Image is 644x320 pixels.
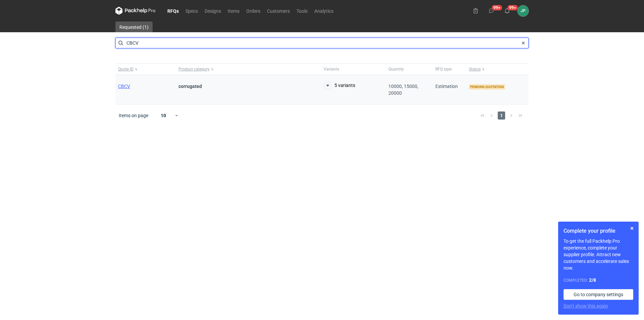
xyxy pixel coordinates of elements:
[388,66,404,72] span: Quantity
[498,111,505,120] span: 1
[518,5,529,16] button: JP
[178,84,202,89] strong: corrugated
[502,5,513,16] button: 99+
[293,7,311,15] a: Tools
[324,66,339,72] span: Variants
[628,224,636,232] button: Skip for now
[563,277,633,284] div: Completed:
[164,7,182,15] a: RFQs
[435,66,451,72] span: RFQ type
[563,289,633,300] a: Go to company settings
[118,66,133,72] span: Quote ID
[224,7,243,15] a: Items
[563,303,608,309] button: Don’t show this again
[589,277,596,283] strong: 2 / 8
[518,5,529,16] div: Justyna Powała
[201,7,224,15] a: Designs
[563,227,633,235] h1: Complete your profile
[466,64,527,75] button: Status
[176,64,321,75] button: Product category
[469,66,481,72] span: Status
[115,7,156,15] svg: Packhelp Pro
[311,7,337,15] a: Analytics
[182,7,201,15] a: Specs
[486,5,497,16] button: 99+
[469,84,505,90] span: Pending quotation
[563,238,633,271] p: To get the full Packhelp Pro experience, complete your supplier profile. Attract new customers an...
[118,84,130,89] a: CBCV
[153,111,174,120] div: 10
[115,21,153,32] a: Requested (1)
[264,7,293,15] a: Customers
[178,66,210,72] span: Product category
[243,7,264,15] a: Orders
[115,64,176,75] button: Quote ID
[388,84,418,96] span: 10000, 15000, 20000
[433,75,466,105] div: Estimation
[119,112,148,119] span: Items on page
[324,82,355,90] button: 5 variants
